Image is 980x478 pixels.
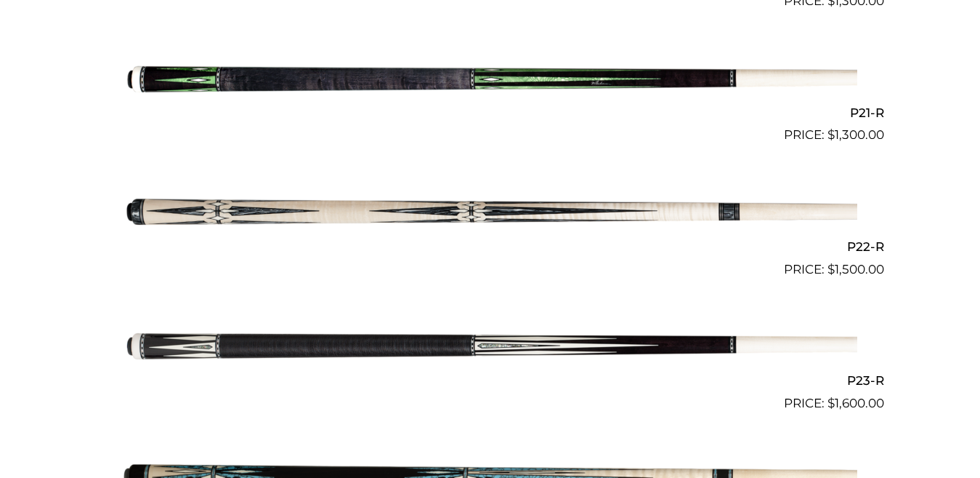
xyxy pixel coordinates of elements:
[97,367,884,394] h2: P23-R
[97,17,884,145] a: P21-R $1,300.00
[123,285,857,407] img: P23-R
[123,151,857,273] img: P22-R
[827,127,884,142] bdi: 1,300.00
[827,396,884,410] bdi: 1,600.00
[97,151,884,279] a: P22-R $1,500.00
[97,285,884,413] a: P23-R $1,600.00
[97,99,884,126] h2: P21-R
[827,262,884,276] bdi: 1,500.00
[123,17,857,139] img: P21-R
[827,127,835,142] span: $
[827,396,835,410] span: $
[97,233,884,260] h2: P22-R
[827,262,835,276] span: $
